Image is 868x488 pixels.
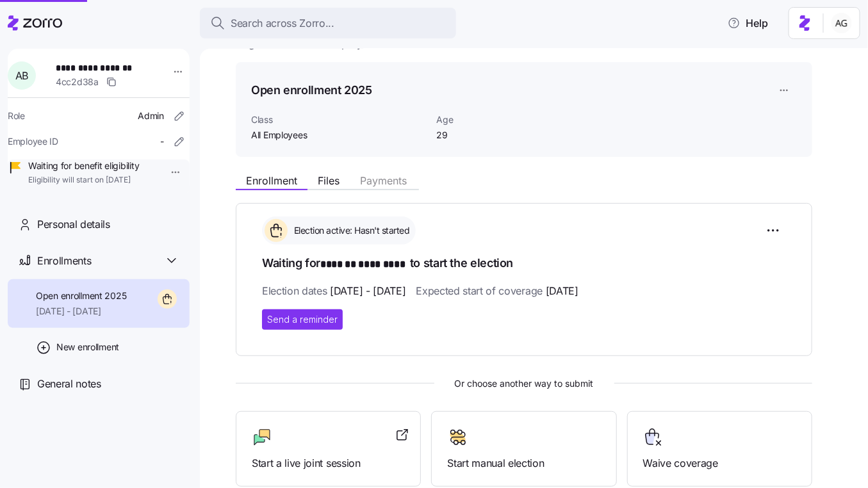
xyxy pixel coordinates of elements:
[728,15,768,31] span: Help
[56,341,119,354] span: New enrollment
[138,110,164,122] span: Admin
[643,455,796,471] span: Waive coverage
[252,455,405,471] span: Start a live joint session
[8,135,58,148] span: Employee ID
[37,216,110,232] span: Personal details
[447,455,600,471] span: Start manual election
[37,376,101,392] span: General notes
[28,159,139,172] span: Waiting for benefit eligibility
[8,110,25,122] span: Role
[15,70,28,81] span: A B
[160,135,164,148] span: -
[717,10,778,36] button: Help
[28,175,139,186] span: Eligibility will start on [DATE]
[831,13,852,33] img: 5fc55c57e0610270ad857448bea2f2d5
[37,253,91,269] span: Enrollments
[56,76,99,88] span: 4cc2d38a
[36,289,126,302] span: Open enrollment 2025
[236,377,812,391] span: Or choose another way to submit
[36,305,126,318] span: [DATE] - [DATE]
